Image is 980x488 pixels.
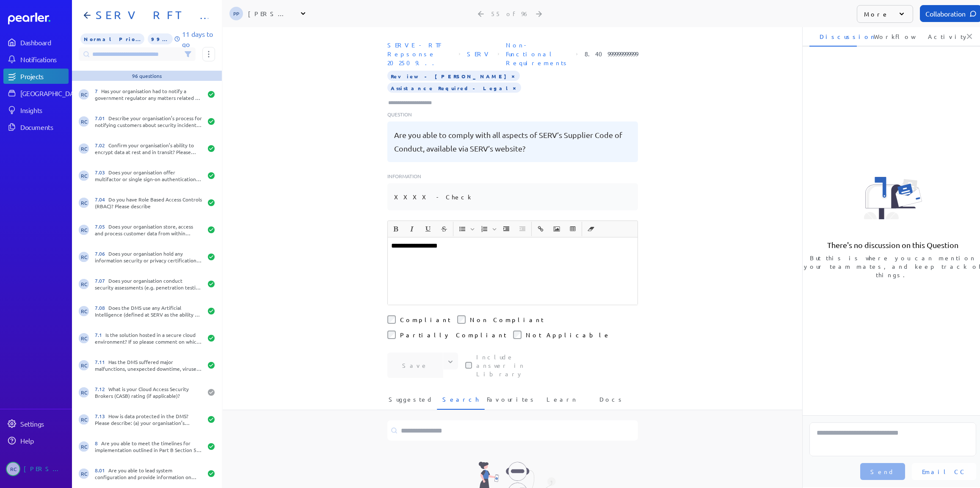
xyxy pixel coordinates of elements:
p: There's no discussion on this Question [827,240,958,250]
span: 7.08 [95,304,108,311]
p: Question [387,110,638,118]
span: Robert Craig [79,414,89,425]
button: Insert link [533,222,548,236]
span: Robert Craig [79,198,89,208]
p: Information [387,172,638,180]
label: Partially Compliant [400,331,506,339]
a: Notifications [3,52,69,67]
span: Robert Craig [79,306,89,316]
li: Activity [918,26,965,47]
span: Email CC [922,467,966,476]
span: Strike through [436,222,452,236]
span: Robert Craig [79,89,89,99]
a: [GEOGRAPHIC_DATA] [3,85,69,101]
div: Are you able to meet the timelines for implementation outlined in Part B Section 5. Project Timel... [95,440,202,453]
span: Favourites [487,395,536,409]
span: 7.05 [95,223,108,230]
span: 7.12 [95,386,108,392]
button: Send [860,463,905,480]
button: Tag at index 0 with value Review- Rob focussed. Press backspace to remove [510,72,516,80]
button: Insert Ordered List [477,222,491,236]
span: Sheet: SERV [464,46,494,62]
span: Bold [388,222,403,236]
div: [PERSON_NAME] [248,9,290,18]
div: Does your organisation store, access and process customer data from within [GEOGRAPHIC_DATA] only? [95,223,202,237]
a: Dashboard [8,13,69,25]
span: Robert Craig [79,143,89,154]
span: Review - [PERSON_NAME] [387,71,520,81]
label: This checkbox controls whether your answer will be included in the Answer Library for future use [476,353,548,378]
button: Insert Image [549,222,564,236]
span: Reference Number: 8.40999999999999 [581,46,641,62]
div: Help [20,436,68,445]
div: Has your organisation had to notify a government regulator any matters related to privacy, data h... [95,88,202,101]
button: Underline [421,222,435,236]
div: Notifications [20,55,68,63]
div: Are you able to lead system configuration and provide information on best practice based on infor... [95,467,202,480]
label: Non Compliant [470,315,544,324]
span: 7.03 [95,169,108,176]
div: [GEOGRAPHIC_DATA] [20,89,83,97]
div: Does your organisation conduct security assessments (e.g. penetration testing and, if so, how fre... [95,277,202,291]
span: 7.07 [95,277,108,284]
div: Does your organisation offer multifactor or single sign-on authentication options (such as Azure ... [95,169,202,182]
div: 96 questions [132,72,162,79]
span: 7.11 [95,358,108,365]
span: Robert Craig [79,116,89,127]
button: Clear Formatting [584,222,598,236]
div: Has the DMS suffered major malfunctions, unexpected downtime, viruses/ bugs or major errors in th... [95,358,202,372]
div: Settings [20,419,68,428]
div: Confirm your organisation’s ability to encrypt data at rest and in transit? Please describe the m... [95,142,202,155]
div: Is the solution hosted in a secure cloud environment? If so please comment on which one. [95,331,202,345]
a: Projects [3,69,69,84]
button: Insert table [566,222,580,236]
p: 11 days to go [182,29,215,49]
button: Italic [405,222,419,236]
button: Email CC [912,463,976,480]
span: Insert table [565,222,580,236]
a: Documents [3,119,69,135]
button: Tag at index 1 with value AssistanceRequired - Legal focussed. Press backspace to remove [511,83,518,92]
span: Robert Craig [79,333,89,343]
span: Robert Craig [6,462,20,476]
div: What is your Cloud Access Security Brokers (CASB) rating (if applicable)? [95,386,202,399]
button: Strike through [437,222,451,236]
span: Insert Ordered List [477,222,498,236]
div: Dashboard [20,38,68,47]
span: 99% of Questions Completed [148,33,172,44]
a: Insights [3,102,69,118]
p: More [864,10,889,18]
span: 7.06 [95,250,108,257]
span: Robert Craig [79,360,89,370]
div: How is data protected in the DMS? Please describe: (a) your organisation’s procedures for protect... [95,413,202,426]
span: Robert Craig [79,252,89,262]
div: [PERSON_NAME] [24,462,66,476]
li: Workflow [864,26,911,47]
span: Suggested [389,395,433,409]
label: Compliant [400,315,450,324]
span: 7 [95,88,101,94]
label: Not Applicable [526,331,610,339]
div: Documents [20,123,68,131]
span: Assistance Required - Legal [387,83,521,93]
span: Docs [599,395,624,409]
input: This checkbox controls whether your answer will be included in the Answer Library for future use [465,362,472,369]
span: Insert Image [549,222,564,236]
button: Increase Indent [499,222,513,236]
span: Send [870,467,895,476]
span: 7.13 [95,413,108,419]
div: Do you have Role Based Access Controls (RBAC)? Please describe [95,196,202,210]
h1: SERV RFT Response [92,8,208,22]
button: Insert Unordered List [455,222,469,236]
a: Settings [3,416,69,431]
span: Section: Non-Functional Requirements [502,37,573,71]
span: Robert Craig [79,225,89,235]
span: Robert Craig [79,171,89,181]
input: Type here to add tags [387,99,440,107]
div: Does your organisation hold any information security or privacy certifications (e.g. ISO27001, SO... [95,250,202,264]
a: RC[PERSON_NAME] [3,458,69,480]
a: Help [3,433,69,448]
